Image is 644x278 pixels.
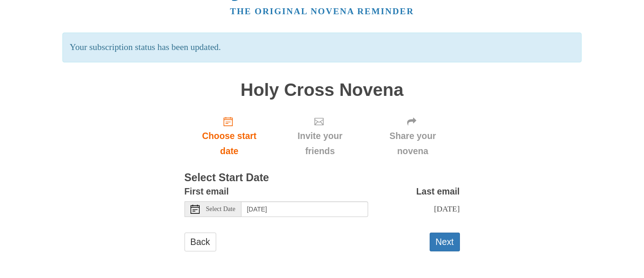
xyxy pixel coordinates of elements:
[230,6,414,16] a: The original novena reminder
[185,233,216,251] a: Back
[185,172,460,184] h3: Select Start Date
[185,109,274,163] a: Choose start date
[62,33,582,62] p: Your subscription status has been updated.
[416,184,460,199] label: Last email
[206,206,235,212] span: Select Date
[274,109,365,163] div: Click "Next" to confirm your start date first.
[185,80,460,100] h1: Holy Cross Novena
[375,128,451,159] span: Share your novena
[185,184,229,199] label: First email
[283,128,356,159] span: Invite your friends
[366,109,460,163] div: Click "Next" to confirm your start date first.
[434,204,459,213] span: [DATE]
[430,233,460,251] button: Next
[194,128,265,159] span: Choose start date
